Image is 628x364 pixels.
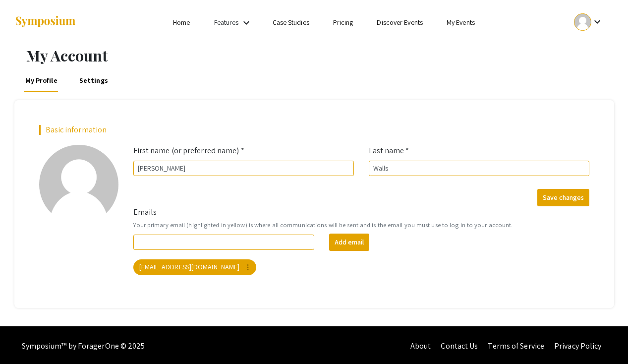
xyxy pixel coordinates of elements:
app-email-chip: Your primary email [131,257,259,277]
a: Privacy Policy [554,341,601,351]
button: Add email [329,234,369,251]
mat-chip: [EMAIL_ADDRESS][DOMAIN_NAME] [133,259,257,275]
a: Settings [78,68,110,92]
a: My Profile [24,68,59,92]
a: Terms of Service [488,341,544,351]
button: Save changes [537,189,589,206]
h1: My Account [26,47,614,64]
a: Case Studies [273,18,309,27]
button: Expand account dropdown [564,11,614,33]
a: Discover Events [377,18,423,27]
label: Emails [133,206,157,218]
small: Your primary email (highlighted in yellow) is where all communications will be sent and is the em... [133,220,589,230]
h2: Basic information [39,125,589,134]
iframe: Chat [7,319,42,357]
a: About [410,341,431,351]
label: Last name * [369,145,409,157]
label: First name (or preferred name) * [133,145,244,157]
a: Contact Us [441,341,478,351]
mat-icon: Expand Features list [240,17,252,29]
a: My Events [447,18,475,27]
a: Home [173,18,190,27]
a: Pricing [333,18,353,27]
img: Symposium by ForagerOne [14,15,76,29]
mat-icon: Expand account dropdown [591,16,603,28]
mat-chip-list: Your emails [133,257,589,277]
mat-icon: more_vert [243,263,252,272]
a: Features [214,18,239,27]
